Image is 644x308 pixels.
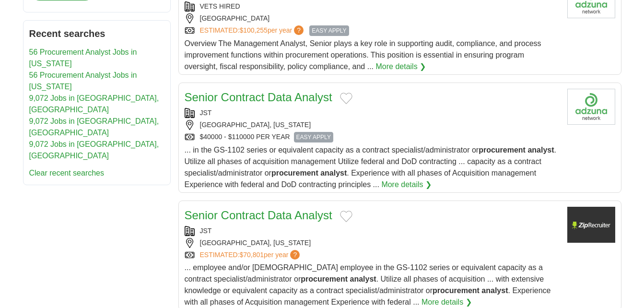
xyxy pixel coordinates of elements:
strong: analyst [481,286,508,295]
strong: analyst [527,146,554,154]
a: More details ❯ [381,179,432,190]
span: ... in the GS-1102 series or equivalent capacity as a contract specialist/administrator or . Util... [185,146,556,189]
span: $70,801 [239,251,264,259]
div: JST [185,108,560,118]
a: 9,072 Jobs in [GEOGRAPHIC_DATA], [GEOGRAPHIC_DATA] [29,140,159,160]
span: ... employee and/or [DEMOGRAPHIC_DATA] employee in the GS-1102 series or equivalent capacity as a... [185,263,551,306]
div: [GEOGRAPHIC_DATA] [185,13,560,24]
span: EASY APPLY [294,132,333,142]
a: 56 Procurement Analyst Jobs in [US_STATE] [29,71,137,91]
span: EASY APPLY [309,25,349,36]
a: Senior Contract Data Analyst [185,209,332,222]
h2: Recent searches [29,26,164,41]
a: Clear recent searches [29,169,105,177]
div: [GEOGRAPHIC_DATA], [US_STATE] [185,120,560,130]
button: Add to favorite jobs [340,211,352,222]
strong: procurement [433,286,480,295]
span: $100,255 [239,26,267,34]
span: ? [290,250,300,260]
strong: analyst [350,275,376,283]
strong: procurement [301,275,348,283]
a: ESTIMATED:$100,255per year? [200,25,306,36]
div: VETS HIRED [185,1,560,12]
strong: analyst [320,169,347,177]
a: 9,072 Jobs in [GEOGRAPHIC_DATA], [GEOGRAPHIC_DATA] [29,117,159,137]
a: More details ❯ [376,61,426,72]
img: Company logo [567,89,615,125]
div: JST [185,226,560,236]
a: Senior Contract Data Analyst [185,91,332,104]
a: 9,072 Jobs in [GEOGRAPHIC_DATA], [GEOGRAPHIC_DATA] [29,94,159,114]
a: 56 Procurement Analyst Jobs in [US_STATE] [29,48,137,68]
button: Add to favorite jobs [340,93,352,104]
strong: procurement [479,146,526,154]
strong: procurement [271,169,318,177]
a: ESTIMATED:$70,801per year? [200,250,302,260]
div: [GEOGRAPHIC_DATA], [US_STATE] [185,238,560,248]
span: ? [294,25,304,35]
a: More details ❯ [422,296,472,308]
img: Company logo [567,207,615,243]
span: Overview The Management Analyst, Senior plays a key role in supporting audit, compliance, and pro... [185,39,541,71]
div: $40000 - $110000 PER YEAR [185,132,560,142]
